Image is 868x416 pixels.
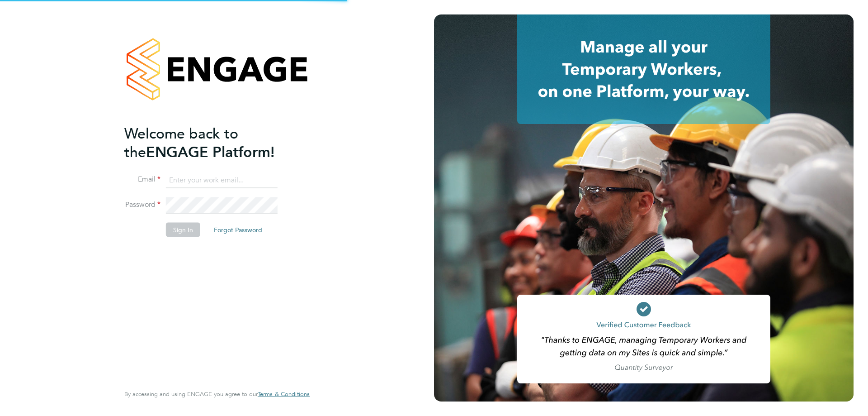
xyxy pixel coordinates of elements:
input: Enter your work email... [166,172,278,188]
button: Sign In [166,223,200,237]
span: Terms & Conditions [258,390,310,398]
label: Email [124,175,160,184]
button: Forgot Password [207,223,269,237]
span: Welcome back to the [124,124,238,161]
h2: ENGAGE Platform! [124,124,301,161]
label: Password [124,200,160,210]
a: Terms & Conditions [258,391,310,398]
span: By accessing and using ENGAGE you agree to our [124,390,310,398]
